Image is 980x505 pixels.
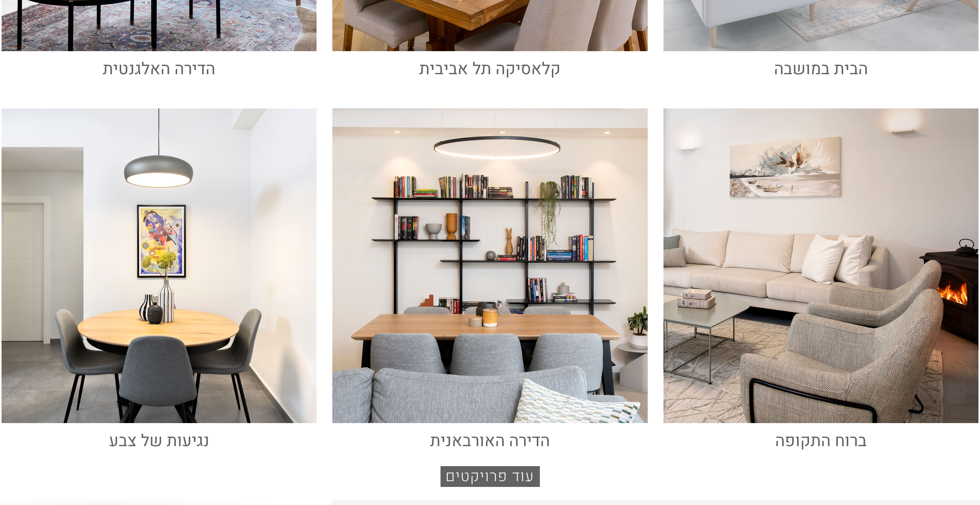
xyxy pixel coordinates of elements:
[430,429,550,453] span: הדירה האורבאנית
[775,429,867,453] span: ברוח התקופה
[109,429,209,453] span: נגיעות של צבע
[103,57,215,81] span: הדירה האלגנטית
[441,466,540,487] a: עוד פרויקטים
[419,57,561,81] span: קלאסיקה תל אביבית
[774,57,868,81] span: הבית במושבה
[446,465,534,487] span: עוד פרויקטים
